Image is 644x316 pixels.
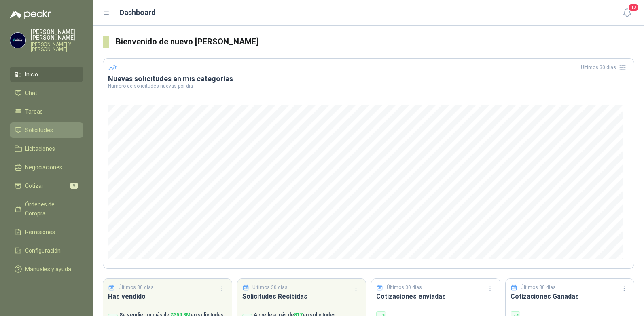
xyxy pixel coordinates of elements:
[108,84,629,88] p: Número de solicitudes nuevas por día
[10,261,83,277] a: Manuales y ayuda
[25,246,61,255] span: Configuración
[70,183,78,189] span: 9
[10,33,25,48] img: Company Logo
[25,144,55,153] span: Licitaciones
[10,10,51,19] img: Logo peakr
[10,122,83,138] a: Solicitudes
[10,197,83,221] a: Órdenes de Compra
[25,70,38,79] span: Inicio
[25,200,76,218] span: Órdenes de Compra
[376,291,495,301] h3: Cotizaciones enviadas
[10,178,83,194] a: Cotizar9
[10,67,83,82] a: Inicio
[119,284,154,291] p: Últimos 30 días
[108,74,629,84] h3: Nuevas solicitudes en mis categorías
[628,4,639,11] span: 13
[25,163,62,172] span: Negociaciones
[511,291,629,301] h3: Cotizaciones Ganadas
[242,291,361,301] h3: Solicitudes Recibidas
[387,284,422,291] p: Últimos 30 días
[25,181,44,190] span: Cotizar
[120,7,156,18] h1: Dashboard
[10,243,83,258] a: Configuración
[10,104,83,119] a: Tareas
[620,6,634,20] button: 13
[31,42,83,52] p: [PERSON_NAME] Y [PERSON_NAME]
[10,85,83,101] a: Chat
[108,291,227,301] h3: Has vendido
[252,284,288,291] p: Últimos 30 días
[31,29,83,40] p: [PERSON_NAME] [PERSON_NAME]
[25,88,37,97] span: Chat
[10,141,83,156] a: Licitaciones
[25,265,71,274] span: Manuales y ayuda
[10,224,83,240] a: Remisiones
[10,160,83,175] a: Negociaciones
[581,61,629,74] div: Últimos 30 días
[521,284,556,291] p: Últimos 30 días
[25,228,55,236] span: Remisiones
[116,36,634,48] h3: Bienvenido de nuevo [PERSON_NAME]
[25,126,53,135] span: Solicitudes
[25,107,43,116] span: Tareas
